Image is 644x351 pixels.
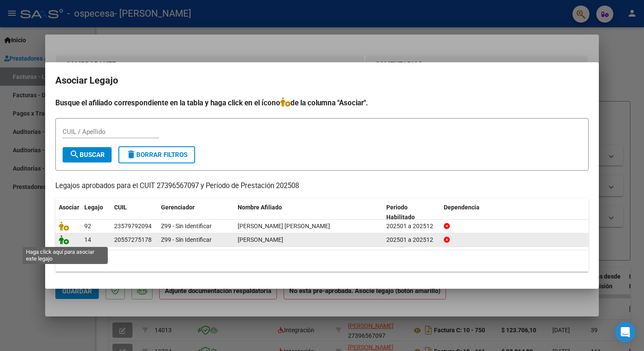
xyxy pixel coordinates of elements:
[444,204,480,211] span: Dependencia
[114,221,152,231] div: 23579792094
[238,204,282,211] span: Nombre Afiliado
[118,146,195,163] button: Borrar Filtros
[383,198,440,226] datatable-header-cell: Periodo Habilitado
[386,204,415,220] span: Periodo Habilitado
[126,151,187,159] span: Borrar Filtros
[59,204,79,211] span: Asociar
[55,181,589,191] p: Legajos aprobados para el CUIT 27396567097 y Período de Prestación 202508
[84,223,91,229] span: 92
[161,204,195,211] span: Gerenciador
[114,204,127,211] span: CUIL
[81,198,111,226] datatable-header-cell: Legajo
[161,223,212,229] span: Z99 - Sin Identificar
[69,149,80,160] mat-icon: search
[84,204,103,211] span: Legajo
[55,73,589,89] h2: Asociar Legajo
[238,223,330,229] span: ZUCCHI GIANNA MALENA
[234,198,383,226] datatable-header-cell: Nombre Afiliado
[55,250,589,272] div: 2 registros
[158,198,234,226] datatable-header-cell: Gerenciador
[238,236,283,243] span: CASTIGLIONE IBARRA IAN
[114,235,152,245] div: 20557275178
[55,198,81,226] datatable-header-cell: Asociar
[69,151,105,159] span: Buscar
[111,198,158,226] datatable-header-cell: CUIL
[126,149,136,160] mat-icon: delete
[440,198,589,226] datatable-header-cell: Dependencia
[615,322,635,342] div: Open Intercom Messenger
[386,235,437,245] div: 202501 a 202512
[63,147,112,162] button: Buscar
[55,97,589,108] h4: Busque el afiliado correspondiente en la tabla y haga click en el ícono de la columna "Asociar".
[161,236,212,243] span: Z99 - Sin Identificar
[386,221,437,231] div: 202501 a 202512
[84,236,91,243] span: 14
